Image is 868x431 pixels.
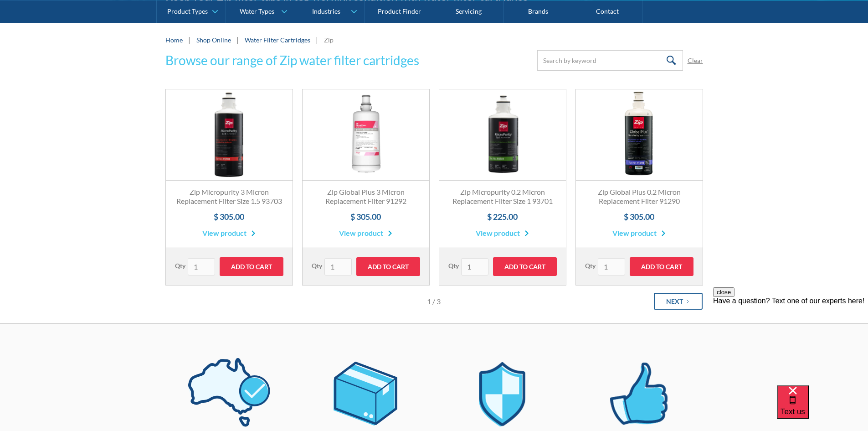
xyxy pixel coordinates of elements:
[312,187,420,207] h3: Zip Global Plus 3 Micron Replacement Filter 91292
[240,7,274,15] div: Water Types
[236,34,240,45] div: |
[630,257,693,276] input: Add to Cart
[537,50,683,71] input: Search by keyword
[585,261,596,270] label: Qty
[187,34,192,45] div: |
[476,228,529,239] a: View product
[493,257,557,276] input: Add to Cart
[175,261,185,270] label: Qty
[165,35,183,45] a: Home
[612,228,666,239] a: View product
[356,257,420,276] input: Add to Cart
[165,51,419,70] h3: Browse our range of Zip water filter cartridges
[202,228,256,239] a: View product
[713,287,868,397] iframe: podium webchat widget prompt
[777,385,868,431] iframe: podium webchat widget bubble
[688,56,703,65] a: Clear
[654,293,703,310] a: Next Page
[167,7,208,15] div: Product Types
[312,7,340,15] div: Industries
[666,296,683,306] div: Next
[448,187,557,207] h3: Zip Micropurity 0.2 Micron Replacement Filter Size 1 93701
[339,228,392,239] a: View product
[448,261,459,270] label: Qty
[312,261,322,270] label: Qty
[245,36,310,44] a: Water Filter Cartridges
[312,211,420,223] h4: $ 305.00
[315,34,319,45] div: |
[585,187,693,207] h3: Zip Global Plus 0.2 Micron Replacement Filter 91290
[585,211,693,223] h4: $ 305.00
[220,257,283,276] input: Add to Cart
[175,211,283,223] h4: $ 305.00
[324,35,334,45] div: Zip
[347,296,521,307] div: Page 1 of 3
[165,286,703,310] div: List
[196,35,231,45] a: Shop Online
[537,50,703,71] form: Email Form
[175,187,283,207] h3: Zip Micropurity 3 Micron Replacement Filter Size 1.5 93703
[448,211,557,223] h4: $ 225.00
